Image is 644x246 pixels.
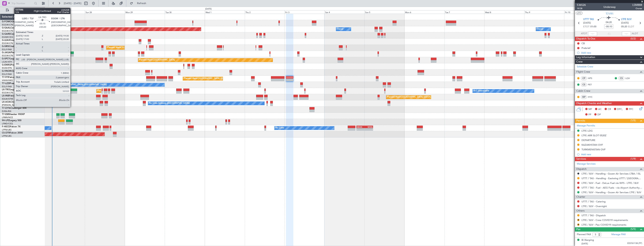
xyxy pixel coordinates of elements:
[2,39,10,41] span: G-LEAX
[2,122,13,125] a: LFMD/CEQ
[128,0,151,6] button: Refresh
[324,10,364,14] div: Sat 4
[2,45,23,48] a: G-SIRSCitation Excel
[275,125,284,131] div: No Crew
[10,9,40,12] span: Only With Activity
[576,11,582,15] button: UTC
[632,3,642,7] span: LSM888
[576,60,583,64] span: Crew
[621,25,627,29] span: 05:20
[474,88,489,94] div: A/C Unavailable
[404,10,444,14] div: Mon 6
[627,242,642,245] span: EE0761138 (PP)
[608,107,611,111] span: CR
[184,76,243,81] div: Planned Maint [GEOGRAPHIC_DATA] ([GEOGRAPHIC_DATA])
[2,30,13,32] a: EGGW/LTN
[2,119,21,122] a: 9H-LPZLegacy 500
[582,148,606,151] div: TURKMENISTAN OVF
[205,10,245,14] div: Wed 1
[524,10,564,14] div: Thu 9
[632,7,642,10] span: Owner
[598,107,602,111] span: AC
[2,23,13,26] a: EGGW/LTN
[85,10,125,14] div: Sun 28
[107,45,166,51] div: Planned Maint [GEOGRAPHIC_DATA] ([GEOGRAPHIC_DATA])
[582,238,594,242] div: Bi Xianping
[165,10,205,14] div: Tue 30
[2,58,22,60] a: G-SPCYLegacy 650
[630,119,636,122] span: (1/5)
[582,205,607,208] a: LTFE / BJV - Overnight
[125,10,165,14] div: Mon 29
[606,21,612,24] span: 04:20
[582,139,595,142] div: DEPARTURE
[444,10,484,14] div: Tue 7
[577,224,579,226] button: R
[2,45,9,48] span: G-SIRS
[583,25,589,29] span: ETOT
[576,37,595,41] span: Dispatch To-Dos
[588,77,596,80] a: HPS
[2,119,9,122] span: 9H-LPZ
[357,126,365,128] div: HEGN
[2,107,26,109] a: T7-DYNChallenger 604
[45,10,85,14] div: Sat 27
[588,113,591,117] span: FP
[582,242,588,245] span: [DATE]
[2,21,11,23] span: G-FOMO
[2,85,12,88] a: EGLF/FAB
[2,27,11,29] span: G-GAAL
[2,116,13,119] a: LFMN/NCE
[97,88,156,94] div: Planned Maint [GEOGRAPHIC_DATA] ([GEOGRAPHIC_DATA])
[582,172,641,175] a: LTFE / BJV - Handling - Gozen Air Services LTBA / ISL
[581,51,642,54] div: Add new
[630,157,636,161] span: (1/9)
[284,10,324,14] div: Fri 3
[365,128,372,130] div: -
[629,107,633,111] span: FFC
[625,77,634,80] a: LQV
[590,25,596,29] span: 01:00
[630,37,636,41] span: (0/2)
[2,27,33,29] a: G-GAALCessna Citation XLS+
[576,209,585,213] span: Others
[581,153,642,156] div: Add new
[45,7,52,11] div: [DATE]
[577,7,586,10] span: 19/28
[2,128,12,131] a: LFPB/LBG
[2,113,9,116] span: T7-EMI
[628,25,634,29] span: ELDT
[564,10,604,14] div: Fri 10
[582,177,642,180] a: UTTT / TAS - Handling - Eastwing UTTT / [GEOGRAPHIC_DATA]
[582,181,639,185] a: LTFE / BJV - Fuel - DeLux Fuel via WFS - LTFE / BJV
[582,200,606,203] a: UTTT / TAS - Catering
[583,18,594,21] span: UTTT TAS
[611,233,626,236] a: Manage PAX
[2,126,20,128] a: F-HECDFalcon 7X
[576,55,595,60] span: Leg Information
[2,60,12,63] a: LGAV/ATH
[2,76,19,78] a: T7-FFIFalcon 7X
[2,101,11,103] span: LX-AOA
[149,101,190,106] div: No Crew Antwerp ([GEOGRAPHIC_DATA])
[2,33,33,35] a: G-GARECessna Citation XLS+
[597,113,601,117] span: DP
[2,107,10,109] span: T7-DYN
[357,128,365,130] div: -
[11,1,33,6] input: Trip Number
[2,95,32,97] a: LX-INBFalcon 900EX EASy II
[2,89,22,91] a: LX-TROLegacy 650
[577,65,593,69] a: Schedule Crew
[2,70,11,72] span: G-VNOR
[577,233,591,236] label: Planned PAX
[2,64,23,66] a: G-ENRGPraetor 600
[337,26,343,32] div: Owner
[581,76,587,80] div: CP
[64,2,81,5] span: [DATE] - [DATE]
[2,135,12,137] a: LFPB/LBG
[2,113,25,116] a: T7-EMIHawker 900XP
[588,95,596,99] a: HYC
[582,42,585,45] div: CB
[603,5,616,9] div: Underway
[577,3,586,7] span: 536526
